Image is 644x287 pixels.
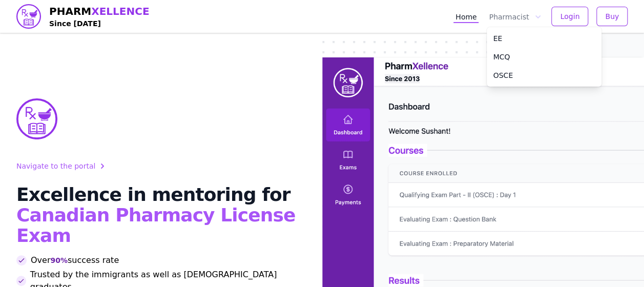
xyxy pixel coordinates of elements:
[605,11,619,22] span: Buy
[49,18,150,29] h4: Since [DATE]
[489,66,599,85] a: OSCE
[560,11,579,22] span: Login
[16,4,41,29] img: PharmXellence logo
[31,254,119,266] span: Over success rate
[489,48,599,66] a: MCQ
[16,184,290,205] span: Excellence in mentoring for
[487,10,543,23] button: Pharmacist
[551,7,588,26] button: Login
[49,4,150,18] span: PHARM
[16,98,57,139] img: PharmXellence Logo
[596,7,628,26] button: Buy
[16,161,95,171] span: Navigate to the portal
[487,27,601,87] div: Pharmacist
[489,29,599,48] a: EE
[16,204,295,246] span: Canadian Pharmacy License Exam
[453,10,479,23] a: Home
[91,5,149,17] span: XELLENCE
[50,255,68,265] span: 90%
